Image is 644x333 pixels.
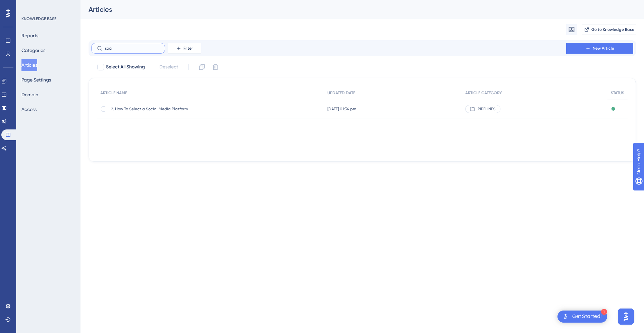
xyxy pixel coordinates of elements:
[601,309,607,315] div: 1
[561,313,570,321] img: launcher-image-alternative-text
[100,90,127,96] span: ARTICLE NAME
[557,311,607,323] div: Open Get Started! checklist, remaining modules: 1
[183,46,193,51] span: Filter
[593,46,614,51] span: New Article
[591,27,634,32] span: Go to Knowledge Base
[21,74,51,86] button: Page Settings
[327,90,355,96] span: UPDATED DATE
[21,89,38,101] button: Domain
[105,46,159,51] input: Search
[21,103,37,115] button: Access
[159,63,178,71] span: Deselect
[611,90,624,96] span: STATUS
[478,106,495,112] span: PIPELINES
[566,43,633,54] button: New Article
[21,16,56,21] div: KNOWLEDGE BASE
[106,63,145,71] span: Select All Showing
[616,307,636,327] iframe: UserGuiding AI Assistant Launcher
[21,59,37,71] button: Articles
[111,106,218,112] span: 2. How To Select a Social Media Platform
[16,2,42,10] span: Need Help?
[572,313,602,320] div: Get Started!
[327,106,356,112] span: [DATE] 01:34 pm
[582,24,636,35] button: Go to Knowledge Base
[465,90,502,96] span: ARTICLE CATEGORY
[89,5,619,14] div: Articles
[153,61,184,73] button: Deselect
[21,30,38,42] button: Reports
[168,43,201,54] button: Filter
[21,44,45,56] button: Categories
